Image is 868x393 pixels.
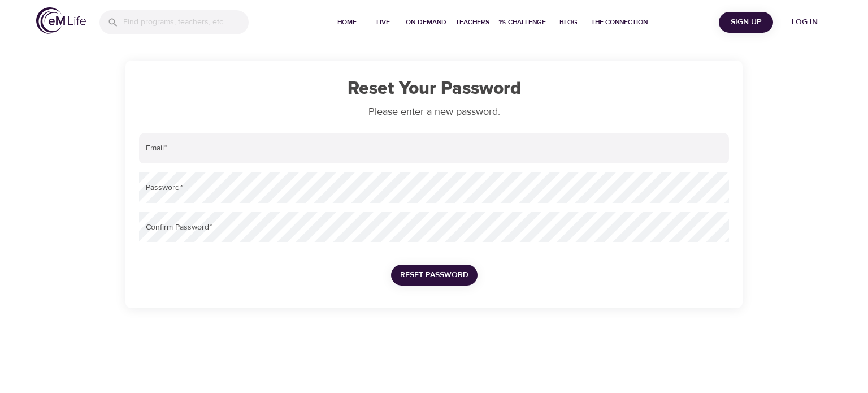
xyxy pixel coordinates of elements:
button: Sign Up [719,12,773,33]
button: Reset Password [391,265,478,286]
span: Log in [782,15,827,29]
button: Log in [778,12,832,33]
span: Live [370,16,397,28]
span: Teachers [455,16,489,28]
span: Reset Password [400,268,468,282]
span: The Connection [591,16,648,28]
p: Please enter a new password. [139,104,729,119]
span: Home [333,16,361,28]
span: On-Demand [406,16,446,28]
span: Sign Up [723,15,769,29]
img: logo [36,7,86,34]
span: Blog [555,16,582,28]
span: 1% Challenge [498,16,546,28]
input: Find programs, teachers, etc... [123,10,249,34]
h1: Reset Your Password [139,79,729,100]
